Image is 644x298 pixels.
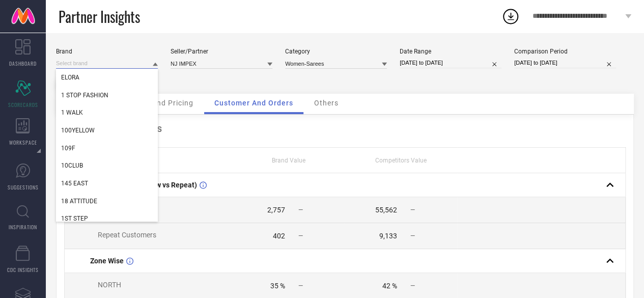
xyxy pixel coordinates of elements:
[267,206,285,214] div: 2,757
[375,157,427,164] span: Competitors Value
[61,109,83,116] span: 1 WALK
[314,99,339,107] span: Others
[9,139,37,146] span: WORKSPACE
[98,281,121,289] span: NORTH
[273,232,285,240] div: 402
[61,92,108,99] span: 1 STOP FASHION
[90,257,124,265] span: Zone Wise
[61,215,88,222] span: 1ST STEP
[400,58,501,68] input: Select date range
[61,127,95,134] span: 100YELLOW
[285,48,387,55] div: Category
[56,122,158,139] div: 100YELLOW
[61,198,97,205] span: 18 ATTITUDE
[56,175,158,192] div: 145 EAST
[410,206,415,213] span: —
[59,6,140,27] span: Partner Insights
[382,282,397,290] div: 42 %
[61,74,79,81] span: ELORA
[501,7,520,25] div: Open download list
[61,162,83,169] span: 10CLUB
[298,206,303,213] span: —
[56,193,158,210] div: 18 ATTITUDE
[400,48,501,55] div: Date Range
[56,48,158,55] div: Brand
[64,122,626,134] div: Customer And Orders
[298,232,303,239] span: —
[8,101,38,109] span: SCORECARDS
[410,282,415,289] span: —
[379,232,397,240] div: 9,133
[9,60,37,67] span: DASHBOARD
[272,157,305,164] span: Brand Value
[514,58,616,68] input: Select comparison period
[56,157,158,174] div: 10CLUB
[56,69,158,86] div: ELORA
[61,180,88,187] span: 145 EAST
[8,183,39,191] span: SUGGESTIONS
[56,140,158,157] div: 109F
[298,282,303,289] span: —
[56,58,158,69] input: Select brand
[98,231,156,239] span: Repeat Customers
[7,266,39,274] span: CDC INSIGHTS
[56,210,158,227] div: 1ST STEP
[61,145,75,152] span: 109F
[56,104,158,121] div: 1 WALK
[375,206,397,214] div: 55,562
[514,48,616,55] div: Comparison Period
[214,99,293,107] span: Customer And Orders
[56,87,158,104] div: 1 STOP FASHION
[410,232,415,239] span: —
[270,282,285,290] div: 35 %
[9,223,37,231] span: INSPIRATION
[171,48,272,55] div: Seller/Partner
